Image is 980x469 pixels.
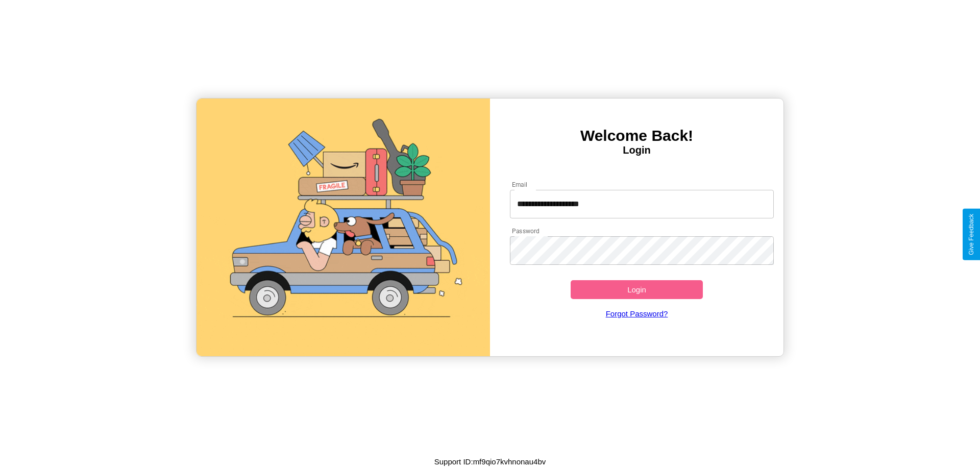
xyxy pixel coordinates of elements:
[490,144,783,156] h4: Login
[490,127,783,144] h3: Welcome Back!
[197,98,490,356] img: gif
[434,455,546,468] p: Support ID: mf9qio7kvhnonau4bv
[505,299,769,328] a: Forgot Password?
[512,227,539,235] label: Password
[968,214,975,255] div: Give Feedback
[571,280,703,299] button: Login
[512,180,528,189] label: Email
